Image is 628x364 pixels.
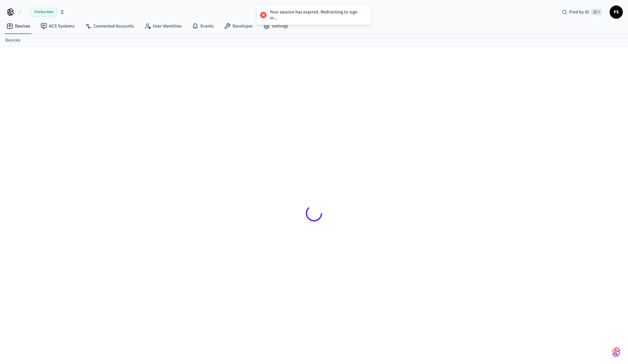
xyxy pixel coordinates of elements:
div: Your session has expired. Redirecting to sign in... [270,9,365,21]
div: Find by ID⌘ K [557,6,607,18]
a: ACS Systems [35,20,80,32]
img: SeamLogoGradient.69752ec5.svg [612,347,620,357]
a: Connected Accounts [80,20,139,32]
span: ⌘ K [591,9,602,15]
span: Production [31,8,57,16]
span: Find by ID [569,9,589,15]
a: Settings [258,20,293,32]
a: Events [187,20,219,32]
a: Developer [219,20,258,32]
span: PS [610,6,622,18]
a: Devices [5,37,20,44]
button: PS [610,6,623,19]
a: Devices [1,20,35,32]
a: User Identities [139,20,187,32]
